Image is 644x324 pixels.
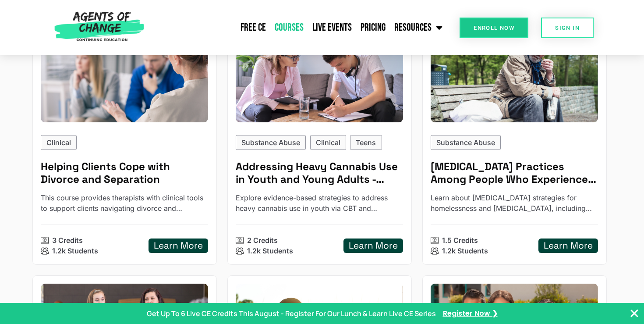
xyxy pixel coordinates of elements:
p: Substance Abuse [436,137,495,148]
p: Substance Abuse [241,137,300,148]
span: Enroll Now [474,25,514,31]
h5: Helping Clients Cope with Divorce and Separation [41,160,208,186]
a: Addressing Heavy Cannabis Use in Youth and Young Adults (2 General CE Credit) - Reading BasedSubs... [227,21,412,265]
h5: Harm Reduction Practices Among People Who Experience Homelessness and Alcohol Dependence - Readin... [431,160,598,186]
a: Resources [390,17,447,39]
h5: Addressing Heavy Cannabis Use in Youth and Young Adults - Reading Based [236,160,403,186]
p: This course provides therapists with clinical tools to support clients navigating divorce and sep... [41,192,208,214]
h5: Learn More [154,240,203,251]
p: Teens [356,137,376,148]
p: 1.2k Students [247,246,293,256]
p: 1.5 Credits [442,235,478,246]
a: Register Now ❯ [443,309,498,318]
button: Close Banner [629,308,640,319]
p: Learn about harm reduction strategies for homelessness and alcohol dependence, including drinking... [431,192,598,214]
p: Explore evidence-based strategies to address heavy cannabis use in youth via CBT and motivational... [236,192,403,214]
p: Clinical [46,137,71,148]
span: SIGN IN [555,25,580,31]
a: Courses [270,17,308,39]
h5: Learn More [544,240,593,251]
p: 2 Credits [247,235,278,246]
img: Harm Reduction Practices Among People Who Experience Homelessness and Alcohol Dependence (1.5 Gen... [431,30,598,122]
p: Clinical [316,137,340,148]
a: Live Events [308,17,356,39]
img: Helping Clients Cope with Divorce and Separation (3 General CE Credit) [41,30,208,122]
a: Harm Reduction Practices Among People Who Experience Homelessness and Alcohol Dependence (1.5 Gen... [422,21,607,265]
p: Get Up To 6 Live CE Credits This August - Register For Our Lunch & Learn Live CE Series [147,308,436,319]
p: 1.2k Students [52,246,98,256]
p: 1.2k Students [442,246,488,256]
nav: Menu [148,17,447,39]
h5: Learn More [349,240,398,251]
a: Pricing [356,17,390,39]
a: SIGN IN [541,18,594,38]
a: Helping Clients Cope with Divorce and Separation (3 General CE Credit)Clinical Helping Clients Co... [32,21,217,265]
a: Free CE [236,17,270,39]
a: Enroll Now [460,18,528,38]
p: 3 Credits [52,235,83,246]
img: Addressing Heavy Cannabis Use in Youth and Young Adults (2 General CE Credit) - Reading Based [236,30,403,122]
